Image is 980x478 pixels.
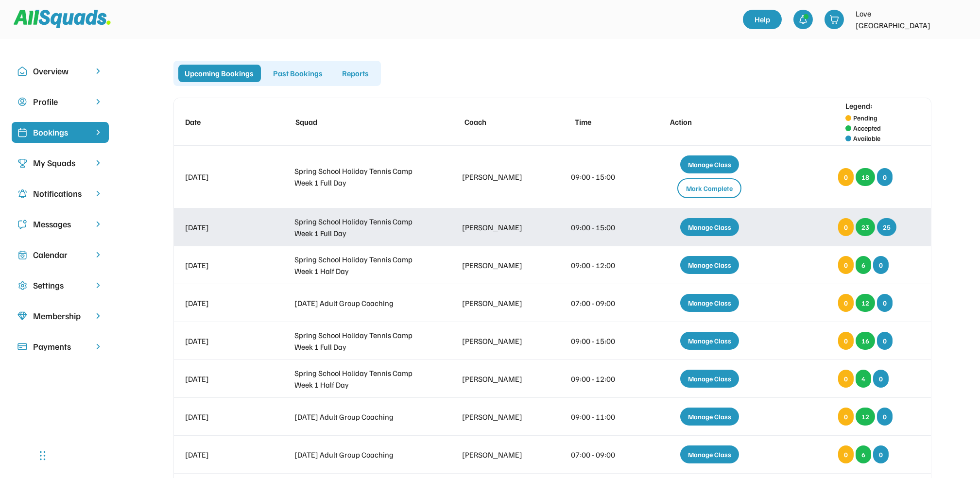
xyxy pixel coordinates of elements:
[14,10,111,28] img: Squad%20Logo.svg
[571,222,630,233] div: 09:00 - 15:00
[856,408,875,426] div: 12
[677,178,741,198] div: Mark Complete
[93,342,103,351] img: chevron-right.svg
[838,218,854,236] div: 0
[178,65,261,82] div: Upcoming Bookings
[853,113,877,123] div: Pending
[17,250,27,260] img: Icon%20copy%207.svg
[853,123,881,133] div: Accepted
[462,373,535,385] div: [PERSON_NAME]
[294,367,427,391] div: Spring School Holiday Tennis Camp Week 1 Half Day
[680,408,739,426] div: Manage Class
[93,67,103,76] img: chevron-right.svg
[186,449,259,461] div: [DATE]
[17,311,27,321] img: Icon%20copy%208.svg
[17,158,27,168] img: Icon%20copy%203.svg
[856,256,871,274] div: 6
[93,311,103,321] img: chevron-right.svg
[93,250,103,259] img: chevron-right.svg
[571,171,630,183] div: 09:00 - 15:00
[17,189,27,199] img: Icon%20copy%204.svg
[93,97,103,106] img: chevron-right.svg
[33,340,87,353] div: Payments
[680,256,739,274] div: Manage Class
[680,445,739,463] div: Manage Class
[680,155,739,173] div: Manage Class
[856,332,875,350] div: 16
[294,329,427,353] div: Spring School Holiday Tennis Camp Week 1 Full Day
[877,408,893,426] div: 0
[838,445,854,463] div: 0
[462,259,535,271] div: [PERSON_NAME]
[33,95,87,108] div: Profile
[294,297,427,309] div: [DATE] Adult Group Coaching
[17,281,27,290] img: Icon%20copy%2016.svg
[93,189,103,198] img: chevron-right.svg
[17,97,27,107] img: user-circle.svg
[186,259,259,271] div: [DATE]
[856,8,943,31] div: Love [GEOGRAPHIC_DATA]
[838,294,854,312] div: 0
[462,222,535,233] div: [PERSON_NAME]
[743,10,782,29] a: Help
[294,449,427,461] div: [DATE] Adult Group Coaching
[464,116,538,128] div: Coach
[798,15,808,24] img: bell-03%20%281%29.svg
[17,128,27,137] img: Icon%20%2819%29.svg
[873,256,889,274] div: 0
[17,67,27,76] img: Icon%20copy%2010.svg
[856,218,875,236] div: 23
[33,279,87,292] div: Settings
[33,126,87,139] div: Bookings
[838,168,854,186] div: 0
[680,218,739,236] div: Manage Class
[571,297,630,309] div: 07:00 - 09:00
[845,100,873,112] div: Legend:
[877,168,893,186] div: 0
[93,220,103,229] img: chevron-right.svg
[294,216,427,239] div: Spring School Holiday Tennis Camp Week 1 Full Day
[33,187,87,200] div: Notifications
[853,133,880,143] div: Available
[571,373,630,385] div: 09:00 - 12:00
[93,128,103,137] img: chevron-right%20copy%203.svg
[873,370,889,388] div: 0
[571,411,630,423] div: 09:00 - 11:00
[856,445,871,463] div: 6
[33,218,87,231] div: Messages
[93,281,103,290] img: chevron-right.svg
[877,332,893,350] div: 0
[462,171,535,183] div: [PERSON_NAME]
[186,171,259,183] div: [DATE]
[33,248,87,261] div: Calendar
[294,254,427,277] div: Spring School Holiday Tennis Camp Week 1 Half Day
[829,15,839,24] img: shopping-cart-01%20%281%29.svg
[267,65,330,82] div: Past Bookings
[186,411,259,423] div: [DATE]
[949,10,968,29] img: LTPP_Logo_REV.jpeg
[33,309,87,323] div: Membership
[186,222,259,233] div: [DATE]
[186,297,259,309] div: [DATE]
[680,370,739,388] div: Manage Class
[462,449,535,461] div: [PERSON_NAME]
[856,370,871,388] div: 4
[462,335,535,347] div: [PERSON_NAME]
[462,411,535,423] div: [PERSON_NAME]
[294,165,427,188] div: Spring School Holiday Tennis Camp Week 1 Full Day
[336,65,376,82] div: Reports
[838,408,854,426] div: 0
[93,158,103,168] img: chevron-right.svg
[571,259,630,271] div: 09:00 - 12:00
[873,445,889,463] div: 0
[462,297,535,309] div: [PERSON_NAME]
[294,411,427,423] div: [DATE] Adult Group Coaching
[575,116,634,128] div: Time
[33,65,87,78] div: Overview
[877,218,896,236] div: 25
[33,156,87,170] div: My Squads
[856,294,875,312] div: 12
[877,294,893,312] div: 0
[680,332,739,350] div: Manage Class
[17,220,27,229] img: Icon%20copy%205.svg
